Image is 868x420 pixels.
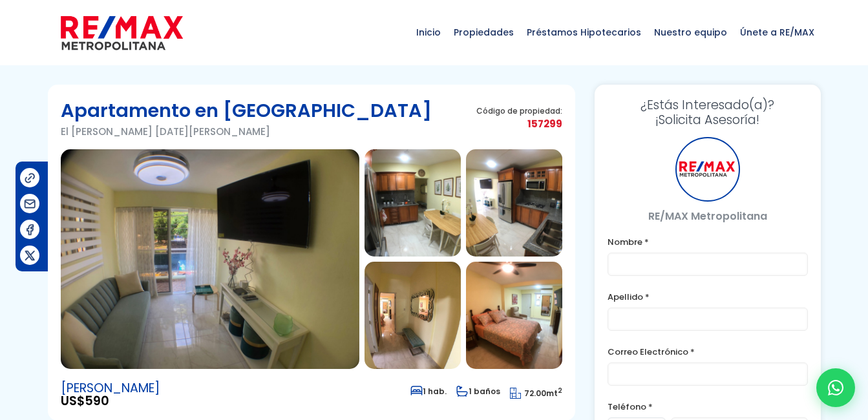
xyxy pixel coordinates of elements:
[365,262,461,369] img: Apartamento en El Cacique
[476,116,562,132] span: 157299
[23,249,37,262] img: Compartir
[23,197,37,211] img: Compartir
[608,344,808,360] label: Correo Electrónico *
[608,234,808,250] label: Nombre *
[608,399,808,415] label: Teléfono *
[23,223,37,236] img: Compartir
[61,395,160,408] span: US$
[648,13,734,52] span: Nuestro equipo
[410,13,447,52] span: Inicio
[466,262,562,369] img: Apartamento en El Cacique
[61,149,359,369] img: Apartamento en El Cacique
[365,149,461,257] img: Apartamento en El Cacique
[61,14,183,52] img: remax-metropolitana-logo
[61,123,432,140] p: El [PERSON_NAME] [DATE][PERSON_NAME]
[520,13,648,52] span: Préstamos Hipotecarios
[466,149,562,257] img: Apartamento en El Cacique
[456,386,500,397] span: 1 baños
[410,386,447,397] span: 1 hab.
[23,171,37,185] img: Compartir
[558,386,562,395] sup: 2
[61,98,432,123] h1: Apartamento en [GEOGRAPHIC_DATA]
[524,388,546,399] span: 72.00
[608,98,808,112] span: ¿Estás Interesado(a)?
[85,392,109,410] span: 590
[608,208,808,224] p: RE/MAX Metropolitana
[476,106,562,116] span: Código de propiedad:
[447,13,520,52] span: Propiedades
[61,382,160,395] span: [PERSON_NAME]
[608,289,808,305] label: Apellido *
[608,98,808,127] h3: ¡Solicita Asesoría!
[734,13,821,52] span: Únete a RE/MAX
[510,388,562,399] span: mt
[675,137,740,202] div: RE/MAX Metropolitana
